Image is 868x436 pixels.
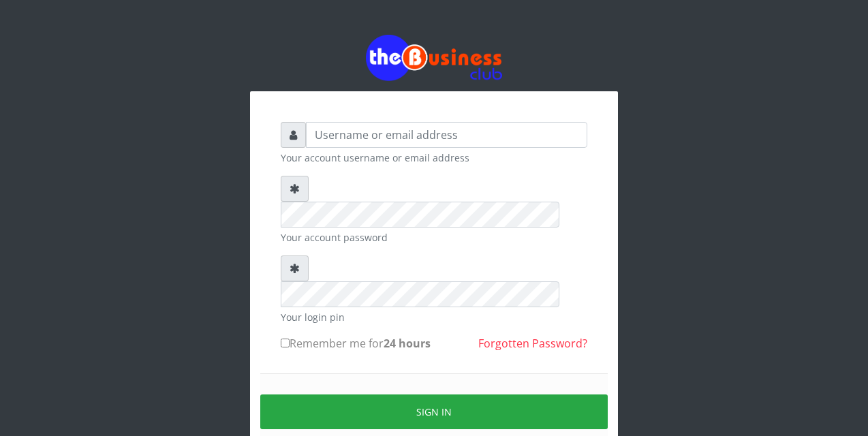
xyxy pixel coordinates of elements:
[478,336,587,351] a: Forgotten Password?
[260,394,608,429] button: Sign in
[384,336,431,351] b: 24 hours
[281,310,587,324] small: Your login pin
[306,122,587,148] input: Username or email address
[281,151,587,165] small: Your account username or email address
[281,335,431,352] label: Remember me for
[281,230,587,245] small: Your account password
[281,339,290,347] input: Remember me for24 hours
